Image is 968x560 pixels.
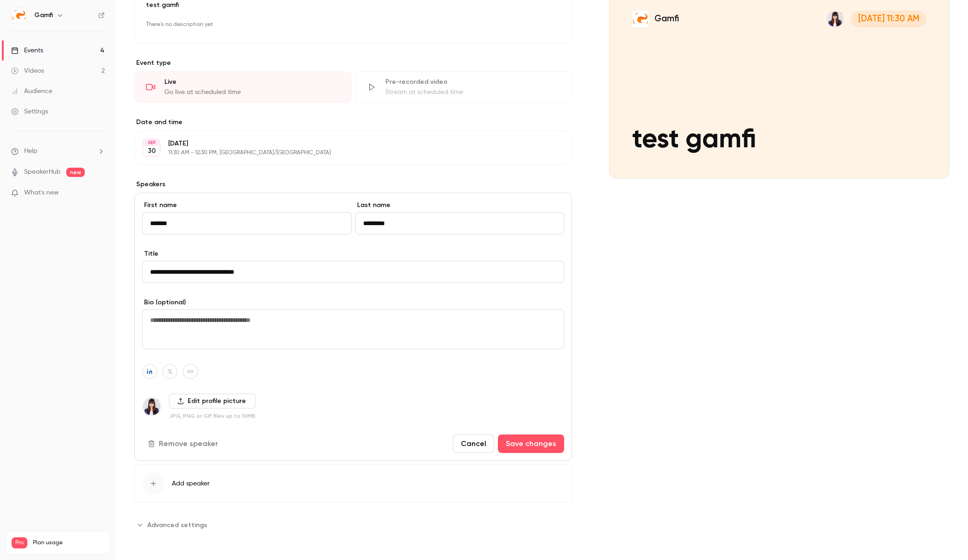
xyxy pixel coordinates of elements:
div: Events [11,46,43,55]
div: Go live at scheduled time [164,88,340,97]
span: Advanced settings [147,520,207,530]
button: Add speaker [134,465,572,503]
div: Settings [11,107,48,116]
label: Last name [355,201,565,210]
p: JPG, PNG or GIF files up to 10MB [169,412,256,420]
p: 30 [148,146,156,156]
div: Videos [11,66,44,76]
div: Stream at scheduled time [385,88,561,97]
span: Pro [12,537,27,548]
div: SEP [143,139,160,146]
a: SpeakerHub [24,167,61,177]
div: Pre-recorded video [385,77,561,87]
button: Save changes [498,434,564,453]
p: [DATE] [168,139,523,148]
label: Bio (optional) [142,298,564,307]
h6: Gamfi [34,11,53,20]
span: Help [24,146,38,156]
button: Advanced settings [134,517,213,532]
label: Edit profile picture [169,394,256,409]
label: Title [142,249,564,258]
div: LiveGo live at scheduled time [134,71,352,103]
button: Cancel [453,434,494,453]
span: Add speaker [172,479,210,488]
img: Gamfi [12,8,26,23]
button: Remove speaker [142,434,226,453]
label: First name [142,201,352,210]
span: Plan usage [33,539,104,547]
section: Advanced settings [134,517,572,532]
label: Date and time [134,118,572,127]
div: Audience [11,87,52,96]
li: help-dropdown-opener [11,146,105,156]
p: There's no description yet [146,17,560,32]
span: What's new [24,188,59,198]
div: Pre-recorded videoStream at scheduled time [355,71,572,103]
p: Event type [134,58,572,68]
span: new [66,168,85,177]
p: test gamfi [146,0,560,10]
div: Live [164,77,340,87]
img: Paulina Olchowska [143,397,161,416]
p: 11:30 AM - 12:30 PM, [GEOGRAPHIC_DATA]/[GEOGRAPHIC_DATA] [168,149,523,157]
label: Speakers [134,180,572,189]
